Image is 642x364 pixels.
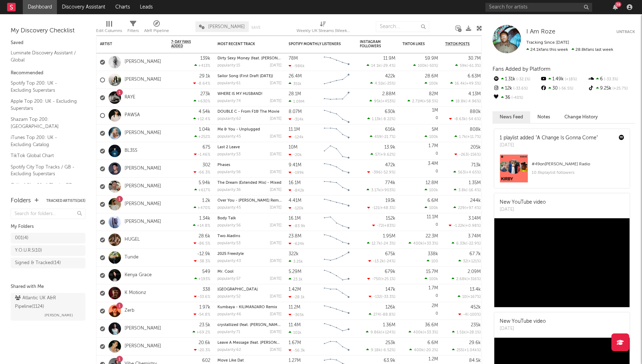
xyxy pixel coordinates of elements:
div: [DATE] [270,117,281,121]
span: 16.4k [455,82,465,86]
div: Filters [127,27,139,35]
div: +413 % [194,63,210,68]
div: [DATE] [270,188,281,192]
div: 5M [432,127,438,132]
div: 0 [402,107,438,124]
div: [DATE] [500,206,546,213]
div: popularity: 61 [217,81,241,85]
div: ( ) [413,63,438,68]
div: My Folders [11,223,85,231]
a: [PERSON_NAME] [125,201,161,207]
a: 2025 Freestyle [217,252,244,256]
div: ( ) [372,223,395,228]
div: Over You - Bobby Harvey Remix [217,199,281,203]
div: +617 % [194,188,210,192]
a: Last 2 Leave [217,145,240,149]
span: +453 % [382,100,394,103]
span: -56.5 % [558,87,573,91]
div: 38 [615,2,621,7]
div: 205k [470,145,481,150]
div: popularity: 45 [217,135,241,139]
button: Untrack [616,28,635,36]
span: +58.5 % [423,100,437,103]
span: +9.62 % [380,153,394,157]
div: +14.8 % [193,223,210,228]
div: Spotify Monthly Listeners [289,42,342,46]
div: 28.6M [425,74,438,79]
a: Shazam Top 200: [GEOGRAPHIC_DATA] [11,116,78,130]
div: +252 % [194,134,210,139]
span: 3.8k [458,188,466,192]
div: 9.41M [289,163,301,167]
div: 2.88M [382,92,395,96]
span: +83 % [384,224,394,228]
div: popularity: 62 [217,117,241,121]
div: Signed & Tracked ( 14 ) [15,259,61,267]
span: 59k [460,64,467,68]
div: Me & You - Unplugged [217,128,281,132]
span: +0.98 % [465,224,480,228]
span: 28.8k fans last week [526,48,613,52]
div: [DATE] [270,99,281,103]
div: ( ) [370,81,395,86]
div: 1.31k [493,75,540,84]
span: 100k [429,135,438,139]
div: 12.8M [426,181,438,185]
span: +97.4 % [466,206,480,210]
div: 1.34k [199,216,210,221]
span: [PERSON_NAME] [208,25,245,29]
div: [DATE] [270,135,281,139]
div: New YouTube video [500,199,546,206]
button: Save [251,26,261,30]
div: Phases [217,163,281,167]
div: [DATE] [270,170,281,174]
div: ( ) [367,63,395,68]
a: #49on[PERSON_NAME] Radio10.6kplaylist followers [494,154,630,188]
span: 1.7k [459,135,466,139]
svg: Chart title [321,107,353,124]
div: 4.54k [199,109,210,114]
a: Apple Top 200: UK - Excluding Superstars [11,97,78,112]
div: The Dream (Extended Mix) - Mixed [217,181,281,185]
svg: Chart title [321,213,353,231]
div: My Discovery Checklist [11,27,85,35]
div: Weekly UK Streams (Weekly UK Streams) [296,27,350,35]
div: 13.9k [384,145,395,150]
div: 1 playlist added [500,134,598,142]
div: ( ) [454,152,481,157]
input: Search for folders... [11,209,85,219]
div: Artist [100,42,153,46]
span: 4.51k [375,82,384,86]
div: 1.35M [469,181,481,185]
a: Move Like Dat [217,359,244,363]
span: -121 [372,206,379,210]
div: 59.9M [425,56,438,61]
svg: Chart title [321,124,353,142]
a: WHERE IS MY HUSBAND! [217,92,263,96]
span: TikTok Posts [445,42,470,46]
div: 36 [493,93,540,102]
span: +11.7 % [467,135,480,139]
div: popularity: 56 [217,170,241,174]
a: RAYE [125,95,135,101]
div: ( ) [453,170,481,175]
div: Saved [11,39,85,47]
div: 0 [402,142,438,160]
div: [DATE] [270,64,281,68]
a: PAWSA [125,112,140,118]
div: 82M [429,92,438,96]
svg: Chart title [321,178,353,196]
input: Search for artists [485,3,592,12]
div: Filters [127,18,139,38]
div: ( ) [451,99,481,103]
div: 616k [385,127,395,132]
div: Most Recent Track [217,42,271,46]
a: Y.O.U.R.S(10) [11,245,85,256]
a: [PERSON_NAME] [125,130,161,136]
span: -16.4 % [467,188,480,192]
div: 78M [289,56,298,61]
div: 472k [385,163,395,167]
div: 3.14M [468,216,481,221]
div: -199k [289,170,304,175]
div: Body Talk [217,216,281,220]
